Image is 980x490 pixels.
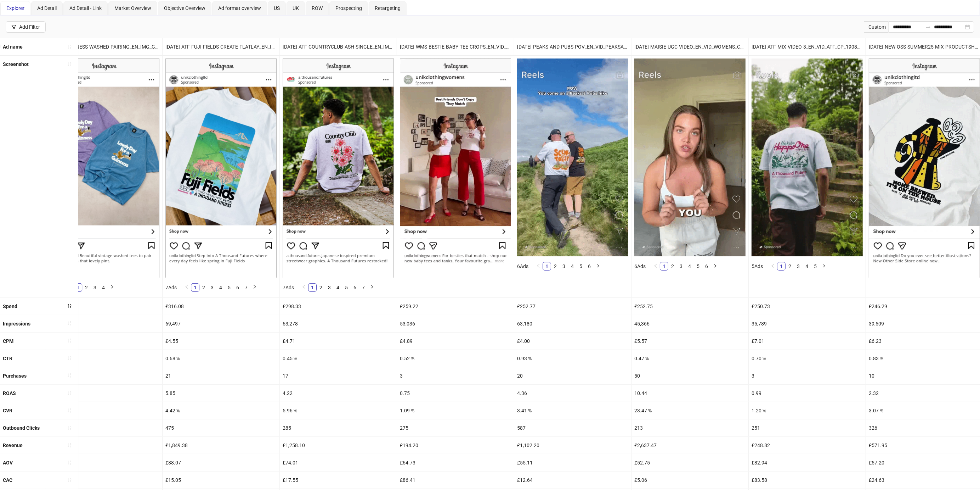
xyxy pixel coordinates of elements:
div: £60.21 [45,454,162,471]
a: 4 [217,284,225,291]
div: 475 [163,419,279,436]
a: 3 [560,262,568,270]
button: right [250,283,259,292]
div: £316.08 [163,298,279,315]
div: £298.33 [280,298,397,315]
li: 3 [91,283,99,292]
div: 213 [631,419,748,436]
li: Previous Page [300,283,308,292]
span: Ad Detail - Link [69,5,102,11]
div: £1,849.38 [163,437,279,454]
div: £4.89 [397,333,514,350]
div: [DATE]-GUINNESS-WASHED-PAIRING_EN_IMG_GUINNESS_CP_25072025_ALLG_CC_SC4_None__ [45,38,162,55]
div: £1,083.83 [45,437,162,454]
div: £64.73 [397,454,514,471]
div: 4.36 [514,385,631,402]
div: 21 [163,367,279,384]
div: £248.82 [749,437,866,454]
div: 20 [514,367,631,384]
div: £82.94 [749,454,866,471]
div: [DATE]-PEAKS-AND-PUBS-POV_EN_VID_PEAKSANDPUBS_CP_05082025_ALLG_CC_SC24_None__ [514,38,631,55]
div: 23.47 % [631,402,748,419]
b: AOV [3,460,13,466]
span: right [110,285,114,289]
li: Previous Page [182,283,191,292]
div: £4.55 [163,333,279,350]
li: 5 [694,262,702,271]
span: sort-ascending [67,44,72,49]
b: Impressions [3,321,30,327]
div: 17 [280,367,397,384]
a: 3 [677,262,685,270]
div: [DATE]-ATF-MIX-VIDEO-3_EN_VID_ATF_CP_19082025_ALLG_CC_SC24_None__ [749,38,866,55]
div: 1.20 % [749,402,866,419]
li: Next Page [820,262,828,271]
a: 6 [703,262,710,270]
div: 3 [397,367,514,384]
a: 2 [83,284,90,291]
li: 3 [208,283,216,292]
a: 2 [786,262,794,270]
div: [DATE]-WMS-BESTIE-BABY-TEE-CROPS_EN_VID_WOMENS_CP_29082025_ALLG_CC_SC24_None__ [397,38,514,55]
div: 1.09 % [397,402,514,419]
div: £52.75 [631,454,748,471]
a: 2 [669,262,676,270]
li: 4 [685,262,694,271]
a: 1 [191,284,199,291]
a: 4 [334,284,342,291]
a: 1 [777,262,785,270]
span: UK [293,5,299,11]
div: £17.55 [280,472,397,489]
span: sort-ascending [67,408,72,413]
div: 4.22 [280,385,397,402]
li: 6 [585,262,594,271]
div: £12.64 [514,472,631,489]
span: 6 Ads [634,263,646,269]
img: Screenshot 120228692323470356 [48,59,159,277]
div: £252.75 [631,298,748,315]
b: Revenue [3,442,23,448]
div: £86.41 [397,472,514,489]
img: Screenshot 120230601158340356 [517,59,628,256]
div: £2,637.47 [631,437,748,454]
a: 2 [200,284,208,291]
span: sort-ascending [67,321,72,326]
span: Prospecting [335,5,362,11]
a: 7 [242,284,250,291]
div: 63,180 [514,315,631,332]
button: right [108,283,116,292]
button: left [651,262,660,271]
a: 4 [100,284,107,291]
span: Explorer [6,5,24,11]
a: 1 [660,262,668,270]
span: 6 Ads [517,263,528,269]
b: Purchases [3,373,27,379]
div: 50 [631,367,748,384]
button: right [820,262,828,271]
span: Ad format overview [218,5,261,11]
div: 69,497 [163,315,279,332]
a: 3 [91,284,99,291]
li: Previous Page [651,262,660,271]
li: 7 [359,283,368,292]
div: 0.93 % [514,350,631,367]
div: £4.00 [514,333,631,350]
li: 4 [803,262,811,271]
b: Ad name [3,44,23,50]
li: 2 [668,262,677,271]
button: left [182,283,191,292]
div: £4.71 [280,333,397,350]
div: £15.05 [163,472,279,489]
div: 0.99 [749,385,866,402]
div: £83.58 [749,472,866,489]
span: left [302,285,306,289]
div: 35,789 [749,315,866,332]
span: sort-ascending [67,478,72,483]
div: £17.58 [45,472,162,489]
div: £259.22 [397,298,514,315]
div: 0.52 % [397,350,514,367]
div: [DATE]-ATF-FUJI-FIELDS-CREATE-FLATLAY_EN_IMG_ATF_CP_13082025_ALLG_CC_SC4_None__ [163,38,279,55]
